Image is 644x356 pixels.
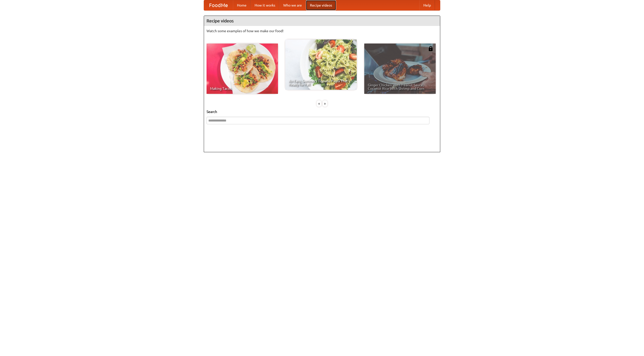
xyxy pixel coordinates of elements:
p: Watch some examples of how we make our food! [207,28,437,33]
div: « [317,100,321,107]
div: » [323,100,327,107]
h4: Recipe videos [204,16,440,26]
a: Home [233,0,251,10]
span: Making Tacos [210,87,274,90]
a: How it works [251,0,279,10]
a: An Easy, Summery Tomato Pasta That's Ready for Fall [285,39,357,90]
a: Recipe videos [306,0,336,10]
img: 483408.png [428,46,433,51]
a: Help [419,0,435,10]
a: FoodMe [204,0,233,10]
span: An Easy, Summery Tomato Pasta That's Ready for Fall [289,79,353,86]
a: Who we are [279,0,306,10]
h5: Search [207,109,437,114]
a: Making Tacos [207,44,278,94]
